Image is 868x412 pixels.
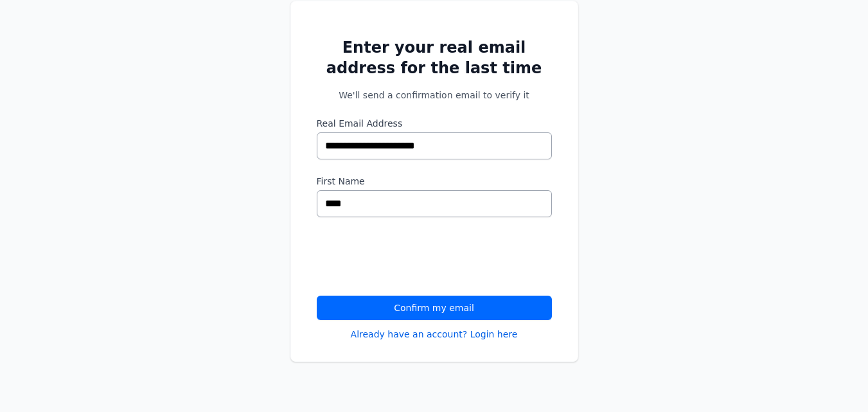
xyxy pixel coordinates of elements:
[351,328,518,341] a: Already have an account? Login here
[317,37,552,78] h2: Enter your real email address for the last time
[317,175,552,188] label: First Name
[317,296,552,320] button: Confirm my email
[317,89,552,102] p: We'll send a confirmation email to verify it
[317,233,512,283] iframe: reCAPTCHA
[317,117,552,130] label: Real Email Address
